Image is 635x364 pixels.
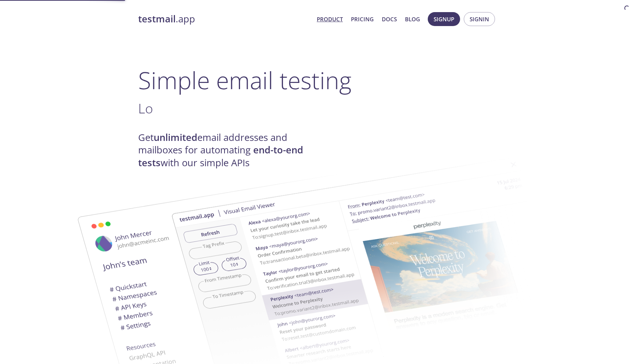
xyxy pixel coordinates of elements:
a: testmail.app [138,13,311,25]
h4: Get email addresses and mailboxes for automating with our simple APIs [138,131,317,169]
a: Blog [405,14,420,24]
a: Product [317,14,343,24]
h1: Simple email testing [138,66,497,94]
span: Signup [434,14,454,24]
strong: testmail [138,12,176,25]
span: Signin [470,14,489,24]
strong: end-to-end tests [138,143,303,169]
button: Signup [428,12,460,26]
a: Docs [382,14,397,24]
strong: unlimited [154,131,197,144]
button: Signin [464,12,495,26]
a: Pricing [351,14,374,24]
span: Lo [138,99,153,117]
